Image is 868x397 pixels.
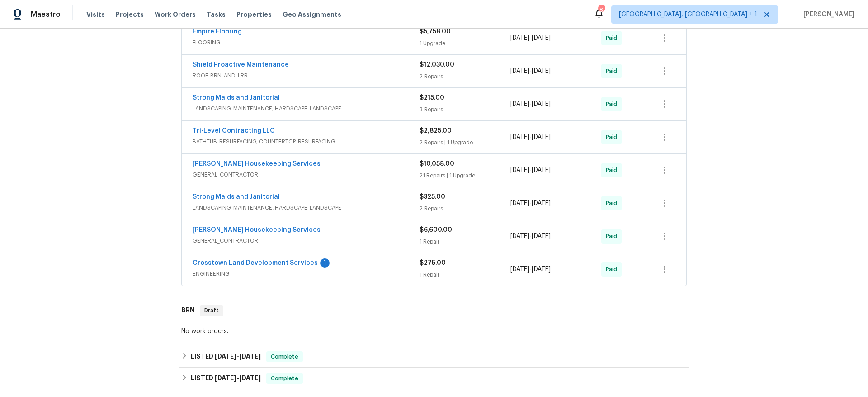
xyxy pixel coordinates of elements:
[193,260,318,266] a: Crosstown Land Development Services
[193,161,321,167] a: [PERSON_NAME] Housekeeping Services
[532,68,551,74] span: [DATE]
[510,133,551,142] span: -
[420,72,510,81] div: 2 Repairs
[193,38,420,47] span: FLOORING
[267,374,302,383] span: Complete
[283,10,341,19] span: Geo Assignments
[606,199,621,208] span: Paid
[181,305,194,316] h6: BRN
[606,232,621,241] span: Paid
[510,33,551,43] span: -
[193,29,242,35] a: Empire Flooring
[420,227,452,233] span: $6,600.00
[215,353,261,359] span: -
[193,227,321,233] a: [PERSON_NAME] Housekeeping Services
[598,5,604,14] div: 8
[420,95,444,101] span: $215.00
[179,346,689,368] div: LISTED [DATE]-[DATE]Complete
[510,167,529,173] span: [DATE]
[619,10,757,19] span: [GEOGRAPHIC_DATA], [GEOGRAPHIC_DATA] + 1
[215,375,236,381] span: [DATE]
[510,265,551,274] span: -
[420,105,510,114] div: 3 Repairs
[510,101,529,107] span: [DATE]
[31,10,61,19] span: Maestro
[510,35,529,41] span: [DATE]
[193,62,289,68] a: Shield Proactive Maintenance
[420,62,454,68] span: $12,030.00
[510,200,529,206] span: [DATE]
[510,134,529,140] span: [DATE]
[532,233,551,239] span: [DATE]
[191,351,261,362] h6: LISTED
[179,296,689,325] div: BRN Draft
[155,10,196,19] span: Work Orders
[193,269,420,278] span: ENGINEERING
[532,35,551,41] span: [DATE]
[800,10,854,19] span: [PERSON_NAME]
[606,67,621,76] span: Paid
[420,237,510,246] div: 1 Repair
[510,232,551,241] span: -
[179,368,689,389] div: LISTED [DATE]-[DATE]Complete
[191,373,261,384] h6: LISTED
[420,128,452,134] span: $2,825.00
[215,353,236,359] span: [DATE]
[193,95,280,101] a: Strong Maids and Janitorial
[193,104,420,113] span: LANDSCAPING_MAINTENANCE, HARDSCAPE_LANDSCAPE
[193,128,275,134] a: Tri-Level Contracting LLC
[420,171,510,180] div: 21 Repairs | 1 Upgrade
[420,29,451,35] span: $5,758.00
[116,10,144,19] span: Projects
[510,100,551,109] span: -
[420,270,510,279] div: 1 Repair
[193,71,420,80] span: ROOF, BRN_AND_LRR
[239,375,261,381] span: [DATE]
[193,194,280,200] a: Strong Maids and Janitorial
[420,260,446,266] span: $275.00
[86,10,105,19] span: Visits
[606,265,621,274] span: Paid
[532,200,551,206] span: [DATE]
[267,352,302,361] span: Complete
[239,353,261,359] span: [DATE]
[420,194,445,200] span: $325.00
[532,101,551,107] span: [DATE]
[510,199,551,208] span: -
[236,10,272,19] span: Properties
[193,170,420,179] span: GENERAL_CONTRACTOR
[510,266,529,273] span: [DATE]
[420,138,510,147] div: 2 Repairs | 1 Upgrade
[510,233,529,239] span: [DATE]
[320,258,330,268] div: 1
[193,236,420,245] span: GENERAL_CONTRACTOR
[510,68,529,74] span: [DATE]
[420,39,510,48] div: 1 Upgrade
[606,33,621,43] span: Paid
[606,166,621,175] span: Paid
[510,67,551,76] span: -
[181,327,687,336] div: No work orders.
[532,266,551,273] span: [DATE]
[201,306,222,315] span: Draft
[420,161,454,167] span: $10,058.00
[207,11,226,18] span: Tasks
[215,375,261,381] span: -
[193,203,420,212] span: LANDSCAPING_MAINTENANCE, HARDSCAPE_LANDSCAPE
[510,166,551,175] span: -
[606,100,621,109] span: Paid
[606,133,621,142] span: Paid
[532,167,551,173] span: [DATE]
[420,204,510,213] div: 2 Repairs
[193,137,420,146] span: BATHTUB_RESURFACING, COUNTERTOP_RESURFACING
[532,134,551,140] span: [DATE]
